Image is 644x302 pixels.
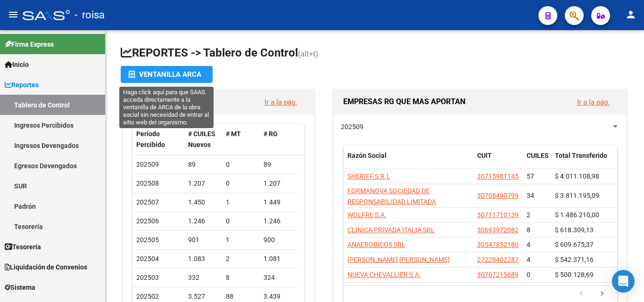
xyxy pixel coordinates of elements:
h1: REPORTES -> Tablero de Control [121,45,629,62]
span: NUEVOS APORTANTES [132,97,212,106]
button: Ir a la pág. [257,93,305,111]
span: 30711710139 [477,211,519,219]
div: 89 [188,159,218,170]
span: Firma Express [5,39,54,49]
div: 3.527 [188,291,218,302]
a: go to previous page [572,289,590,299]
span: 8 [527,226,530,234]
span: 202503 [136,274,159,281]
span: 202508 [136,180,159,187]
a: Ir a la pág. [264,98,297,106]
div: 8 [226,272,256,283]
span: Liquidación de Convenios [5,262,87,272]
div: 1.083 [188,253,218,264]
div: 1.449 [264,197,294,208]
span: 202506 [136,217,159,225]
span: Sistema [5,282,35,293]
span: $ 609.675,37 [555,241,594,248]
div: 88 [226,291,256,302]
span: 57 [527,172,534,180]
div: 1 [226,235,256,245]
span: 202504 [136,255,159,262]
span: EMPRESAS RG QUE MAS APORTAN [343,97,465,106]
span: Inicio [5,59,29,70]
span: 202509 [136,161,159,168]
span: Razón Social [347,152,387,159]
span: $ 1.486.210,00 [555,211,599,219]
span: WOLFRE S.A. [347,211,387,219]
span: ANAEROBICOS SRL [347,241,405,248]
span: FORMANOVA SOCIEDAD DE RESPONSABILIDAD LIMITADA [347,187,436,205]
div: Ventanilla ARCA [128,66,205,83]
div: 0 [226,178,256,189]
span: 2 [527,211,530,219]
span: Reportes [5,80,39,90]
span: Total Transferido [555,152,607,159]
span: 34 [527,192,534,199]
mat-icon: menu [8,9,19,20]
datatable-header-cell: Período Percibido [132,124,184,155]
span: # RG [264,130,278,138]
span: SHERIFF S.R.L [347,172,390,180]
datatable-header-cell: # CUILES Nuevos [184,124,222,155]
a: Ir a la pág. [577,98,610,106]
div: 900 [264,235,294,245]
datatable-header-cell: CUIT [473,146,523,177]
div: 1.207 [188,178,218,189]
datatable-header-cell: CUILES [523,146,551,177]
datatable-header-cell: Total Transferido [551,146,617,177]
div: 1 [226,197,256,208]
div: 324 [264,272,294,283]
span: 202507 [136,198,159,206]
div: 2 [226,253,256,264]
span: $ 4.011.108,98 [555,172,599,180]
button: Ir a la pág. [570,93,617,111]
span: $ 500.128,69 [555,271,594,278]
span: # MT [226,130,241,138]
span: [PERSON_NAME] [PERSON_NAME] [347,256,450,263]
span: Tesorería [5,242,41,252]
span: 30693972082 [477,226,519,234]
span: Período Percibido [136,130,165,148]
span: - roisa [74,5,105,25]
span: $ 618.309,13 [555,226,594,234]
div: 1.246 [188,216,218,227]
span: 27228402287 [477,256,519,263]
div: 1.246 [264,216,294,227]
span: 202502 [136,293,159,300]
datatable-header-cell: Razón Social [344,146,473,177]
span: 4 [527,241,530,248]
button: Ventanilla ARCA [121,66,213,83]
span: CLINICA PRIVADA ITALIA SRL [347,226,435,234]
span: $ 3.811.195,09 [555,192,599,199]
div: 3.439 [264,291,294,302]
div: 89 [264,159,294,170]
span: 30547852180 [477,241,519,248]
span: CUILES [527,152,549,159]
span: NUEVA CHEVALLIER S.A. [347,271,421,278]
div: 901 [188,235,218,245]
div: 1.207 [264,178,294,189]
span: 30707215689 [477,271,519,278]
datatable-header-cell: # RG [260,124,297,155]
a: go to next page [593,289,611,299]
span: $ 542.371,16 [555,256,594,263]
span: 30708490799 [477,192,519,199]
div: 0 [226,159,256,170]
mat-icon: person [625,9,636,20]
div: 0 [226,216,256,227]
span: 202509 [341,123,363,131]
div: 1.081 [264,253,294,264]
span: CUIT [477,152,492,159]
div: 332 [188,272,218,283]
span: 4 [527,256,530,263]
datatable-header-cell: # MT [222,124,260,155]
span: 30715981145 [477,172,519,180]
span: # CUILES Nuevos [188,130,215,148]
span: (alt+t) [298,49,318,58]
span: 202505 [136,236,159,244]
div: Open Intercom Messenger [612,270,635,293]
span: 0 [527,271,530,278]
div: 1.450 [188,197,218,208]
